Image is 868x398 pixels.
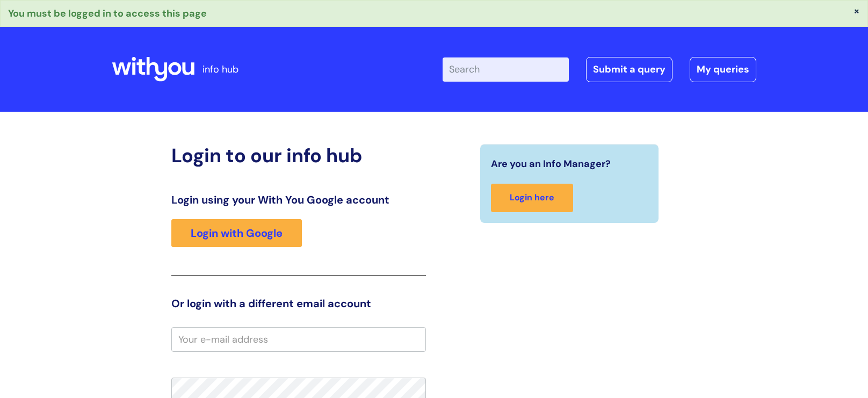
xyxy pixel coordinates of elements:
a: Login with Google [171,219,302,247]
a: My queries [690,57,756,82]
a: Login here [491,184,573,212]
button: × [853,6,860,16]
span: Are you an Info Manager? [491,155,611,172]
h2: Login to our info hub [171,144,426,167]
input: Search [443,57,569,81]
a: Submit a query [586,57,672,82]
p: info hub [202,61,238,78]
input: Your e-mail address [171,327,426,352]
h3: Or login with a different email account [171,297,426,310]
h3: Login using your With You Google account [171,193,426,206]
